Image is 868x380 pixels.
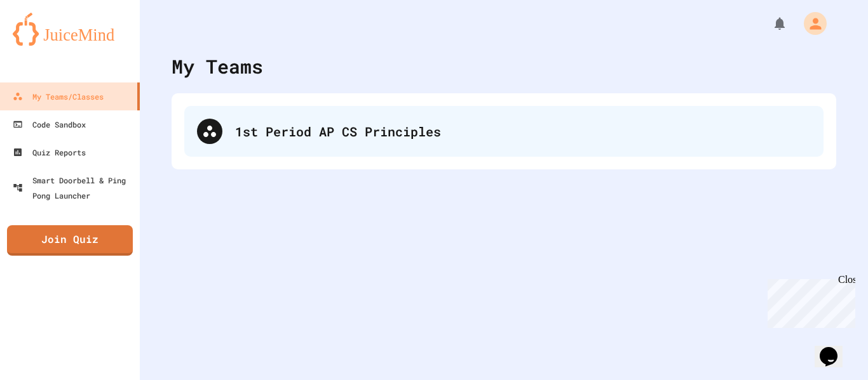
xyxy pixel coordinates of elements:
img: logo-orange.svg [13,13,127,46]
div: Chat with us now!Close [5,5,88,81]
div: Code Sandbox [13,117,86,132]
div: My Teams [172,52,263,81]
a: Join Quiz [7,225,133,256]
div: My Notifications [749,13,790,34]
div: 1st Period AP CS Principles [235,122,811,141]
div: Smart Doorbell & Ping Pong Launcher [13,173,135,203]
div: My Teams/Classes [13,89,104,104]
iframe: chat widget [815,329,855,367]
div: My Account [790,9,830,38]
div: 1st Period AP CS Principles [184,106,824,157]
iframe: chat widget [763,274,855,328]
div: Quiz Reports [13,145,86,160]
